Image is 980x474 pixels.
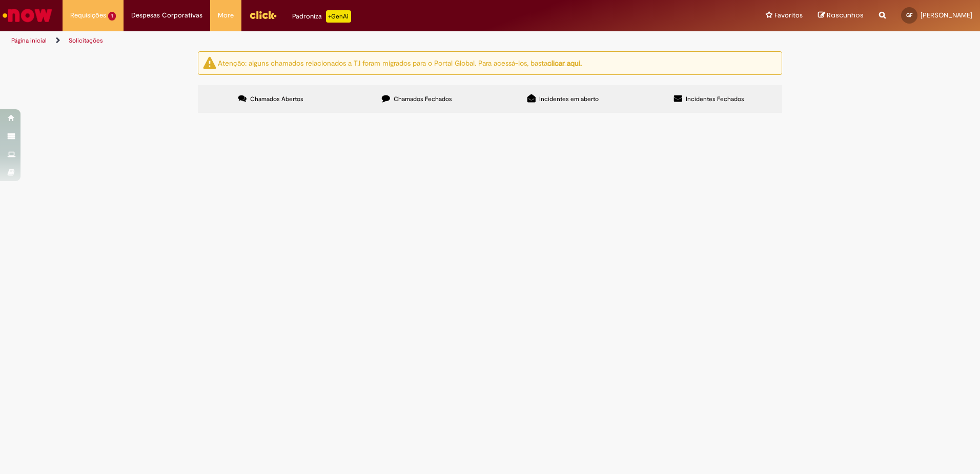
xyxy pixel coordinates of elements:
span: [PERSON_NAME] [921,11,972,19]
a: clicar aqui. [547,58,582,67]
span: Incidentes em aberto [539,95,599,103]
ul: Trilhas de página [8,31,646,50]
div: Padroniza [292,10,351,23]
span: Despesas Corporativas [131,10,202,21]
span: Rascunhos [827,10,864,20]
span: Incidentes Fechados [686,95,744,103]
a: Rascunhos [818,11,864,21]
img: ServiceNow [1,5,54,26]
span: Favoritos [774,10,803,21]
span: Chamados Fechados [394,95,452,103]
span: 1 [108,12,116,21]
a: Página inicial [11,36,47,45]
a: Solicitações [69,36,103,45]
span: Chamados Abertos [250,95,303,103]
span: More [218,10,234,21]
span: GF [906,12,912,18]
span: Requisições [70,10,106,21]
img: click_logo_yellow_360x200.png [249,7,277,23]
ng-bind-html: Atenção: alguns chamados relacionados a T.I foram migrados para o Portal Global. Para acessá-los,... [218,58,582,67]
p: +GenAi [326,10,351,23]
